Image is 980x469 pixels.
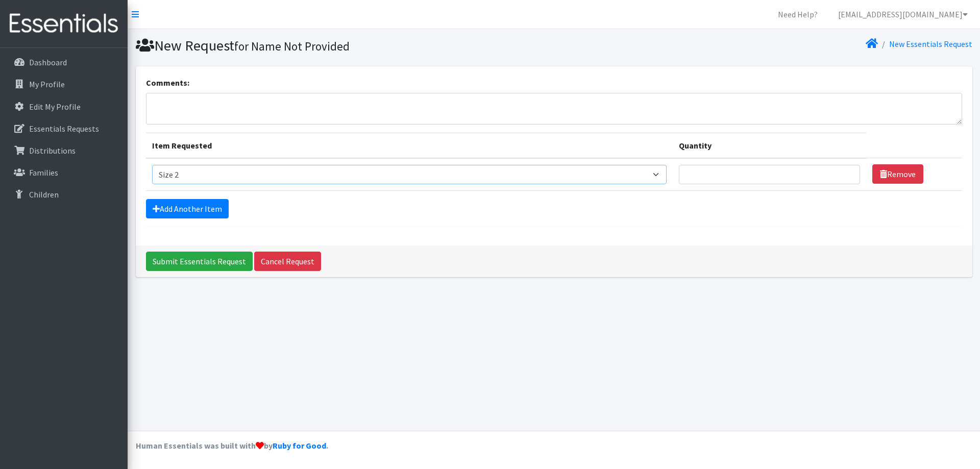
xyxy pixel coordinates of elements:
p: Edit My Profile [29,102,81,112]
a: Edit My Profile [4,96,124,117]
a: Essentials Requests [4,118,124,139]
a: Cancel Request [254,252,321,271]
a: My Profile [4,74,124,94]
p: My Profile [29,79,65,89]
a: Add Another Item [146,199,229,218]
p: Children [29,189,59,200]
small: for Name Not Provided [234,39,350,54]
a: Children [4,184,124,205]
p: Families [29,167,58,178]
a: Need Help? [770,4,826,24]
p: Essentials Requests [29,124,99,134]
label: Comments: [146,77,189,89]
a: Remove [872,164,923,184]
strong: Human Essentials was built with by . [136,440,328,451]
a: New Essentials Request [889,39,972,49]
a: Distributions [4,140,124,161]
a: Families [4,162,124,183]
a: Ruby for Good [273,440,326,451]
a: Dashboard [4,52,124,72]
p: Dashboard [29,57,67,67]
h1: New Request [136,37,550,55]
p: Distributions [29,145,76,156]
th: Quantity [673,133,866,158]
input: Submit Essentials Request [146,252,253,271]
th: Item Requested [146,133,673,158]
a: [EMAIL_ADDRESS][DOMAIN_NAME] [830,4,976,24]
img: HumanEssentials [4,7,124,41]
